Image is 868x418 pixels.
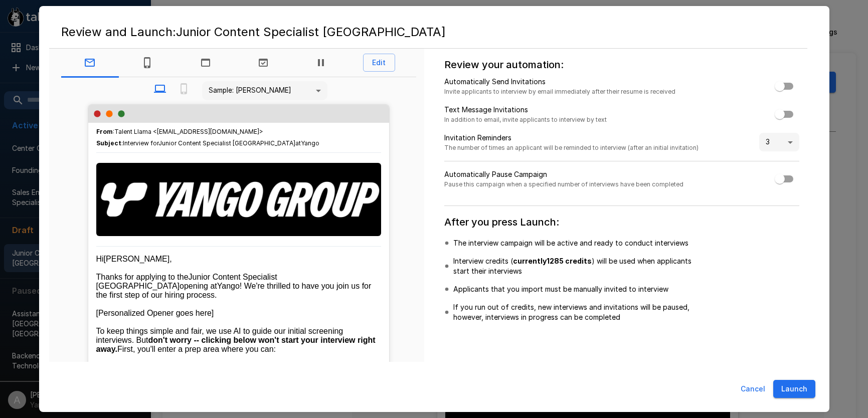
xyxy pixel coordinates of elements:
[737,380,769,398] button: Cancel
[96,336,378,353] strong: don't worry -- clicking below won't start your interview right away.
[301,139,319,147] span: Yango
[444,169,683,179] p: Automatically Pause Campaign
[444,77,675,87] p: Automatically Send Invitations
[96,282,374,299] span: ! We're thrilled to have you join us for the first step of our hiring process.
[453,302,695,322] p: If you run out of credits, new interviews and invitations will be paused, however, interviews in ...
[202,81,327,100] div: Sample: [PERSON_NAME]
[444,87,675,97] span: Invite applicants to interview by email immediately after their resume is received
[158,139,295,147] span: Junior Content Specialist [GEOGRAPHIC_DATA]
[444,105,607,115] p: Text Message Invitations
[513,257,592,265] b: currently 1285 credits
[444,57,799,73] h6: Review your automation:
[96,309,214,317] span: [Personalized Opener goes here]
[453,238,688,248] p: The interview campaign will be active and ready to conduct interviews
[117,345,276,353] span: First, you'll enter a prep area where you can:
[96,128,113,135] b: From
[96,273,189,281] span: Thanks for applying to the
[96,139,121,147] b: Subject
[759,133,799,152] div: 3
[180,282,217,290] span: opening at
[363,54,395,72] button: Edit
[444,133,699,143] p: Invitation Reminders
[49,16,819,48] h2: Review and Launch: Junior Content Specialist [GEOGRAPHIC_DATA]
[453,256,695,276] p: Interview credits ( ) will be used when applicants start their interviews
[444,179,683,189] span: Pause this campaign when a specified number of interviews have been completed
[444,115,607,125] span: In addition to email, invite applicants to interview by text
[315,57,327,69] svg: Paused
[96,273,277,290] span: Junior Content Specialist [GEOGRAPHIC_DATA]
[200,57,212,69] svg: Welcome
[141,57,153,69] svg: Text
[104,255,170,263] span: [PERSON_NAME]
[123,139,158,147] span: Interview for
[295,139,301,147] span: at
[217,282,240,290] span: Yango
[444,214,799,230] h6: After you press Launch:
[257,57,269,69] svg: Complete
[169,255,171,263] span: ,
[96,327,345,344] span: To keep things simple and fair, we use AI to guide our initial screening interviews. But
[96,127,263,137] span: : Talent Llama <[EMAIL_ADDRESS][DOMAIN_NAME]>
[444,143,699,153] span: The number of times an applicant will be reminded to interview (after an initial invitation)
[84,57,96,69] svg: Email
[96,163,381,234] img: Talent Llama
[773,380,815,398] button: Launch
[96,138,319,148] span: :
[453,284,668,294] p: Applicants that you import must be manually invited to interview
[96,255,104,263] span: Hi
